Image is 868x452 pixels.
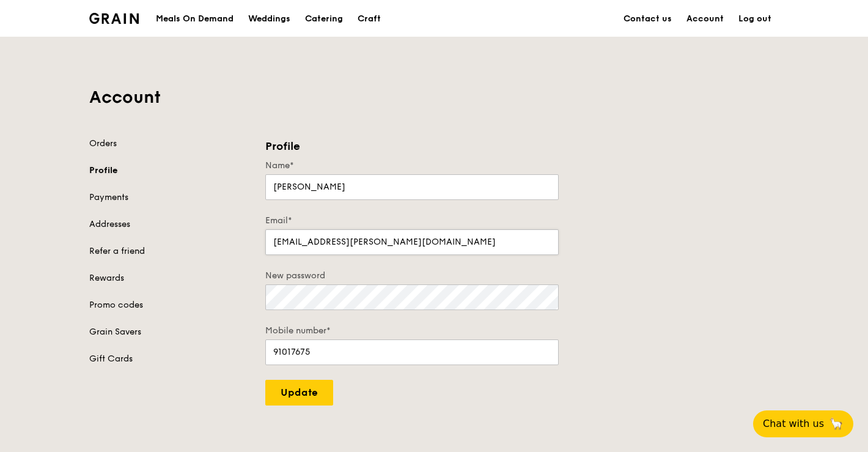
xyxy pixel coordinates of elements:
[305,1,343,37] div: Catering
[829,417,844,431] span: 🦙
[350,1,388,37] a: Craft
[731,1,779,37] a: Log out
[89,13,139,24] img: Grain
[265,325,559,337] label: Mobile number*
[679,1,731,37] a: Account
[248,1,290,37] div: Weddings
[89,299,251,311] a: Promo codes
[763,417,824,431] span: Chat with us
[265,160,559,172] label: Name*
[89,245,251,257] a: Refer a friend
[265,380,333,406] input: Update
[616,1,679,37] a: Contact us
[89,272,251,284] a: Rewards
[265,215,559,227] label: Email*
[265,138,559,155] h3: Profile
[358,1,381,37] div: Craft
[753,410,853,437] button: Chat with us🦙
[89,191,251,204] a: Payments
[298,1,350,37] a: Catering
[89,326,251,338] a: Grain Savers
[89,165,251,177] a: Profile
[156,1,234,37] div: Meals On Demand
[265,270,559,282] label: New password
[89,353,251,365] a: Gift Cards
[89,218,251,231] a: Addresses
[89,138,251,150] a: Orders
[89,86,779,108] h1: Account
[241,1,298,37] a: Weddings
